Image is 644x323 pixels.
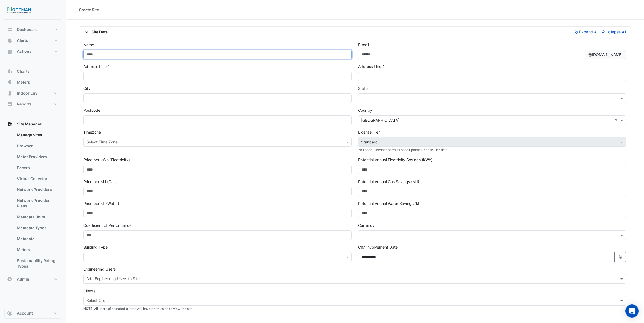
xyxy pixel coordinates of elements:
[83,222,131,228] label: Coefficient of Performance
[17,69,30,74] span: Charts
[17,101,32,107] span: Reports
[83,201,119,206] label: Price per kL (Water)
[358,42,369,48] label: E-mail
[83,244,108,250] label: Building Type
[358,244,398,250] label: CIM Involvement Date
[614,117,619,123] span: Clear
[13,212,61,222] a: Metadata Units
[83,107,100,113] label: Postcode
[4,274,61,285] button: Admin
[4,88,61,99] button: Indoor Env
[83,307,193,311] small: : All users of selected clients will have permission to view the site.
[358,201,422,206] label: Potential Annual Water Savings (kL)
[83,179,117,184] label: Price per MJ (Gas)
[13,151,61,162] a: Meter Providers
[83,29,108,35] span: Site Data
[83,42,94,48] label: Name
[86,298,109,305] div: Select Client
[7,80,13,85] app-icon: Meters
[79,7,99,13] div: Create Site
[7,4,31,15] img: Company Logo
[13,233,61,244] a: Metadata
[7,69,13,74] app-icon: Charts
[7,277,13,282] app-icon: Admin
[358,86,368,91] label: State
[7,101,13,107] app-icon: Reports
[358,179,419,184] label: Potential Annual Gas Savings (MJ)
[13,140,61,151] a: Browser
[585,50,626,59] span: @[DOMAIN_NAME]
[17,277,29,282] span: Admin
[86,276,140,283] div: Add Engineering Users to Site
[17,121,42,127] span: Site Manager
[17,310,33,316] span: Account
[4,24,61,35] button: Dashboard
[83,129,101,135] label: Timezone
[17,80,30,85] span: Meters
[83,288,95,294] label: Clients
[574,29,598,35] button: Expand All
[83,86,90,91] label: City
[4,35,61,46] button: Alerts
[13,244,61,255] a: Meters
[7,121,13,127] app-icon: Site Manager
[83,64,110,69] label: Address Line 1
[601,29,627,35] button: Collapse All
[13,222,61,233] a: Metadata Types
[4,99,61,110] button: Reports
[13,195,61,212] a: Network Provider Plans
[358,222,374,228] label: Currency
[13,255,61,272] a: Sustainability Rating Types
[358,129,380,135] label: License Tier
[7,90,13,96] app-icon: Indoor Env
[17,90,37,96] span: Indoor Env
[7,27,13,32] app-icon: Dashboard
[625,304,639,318] div: Open Intercom Messenger
[13,162,61,173] a: Bacers
[83,157,130,163] label: Price per kWh (Electricity)
[4,66,61,77] button: Charts
[358,148,449,152] small: You need Licenser permission to update License Tier field.
[4,46,61,57] button: Actions
[4,130,61,274] div: Site Manager
[17,27,38,32] span: Dashboard
[7,38,13,43] app-icon: Alerts
[358,107,372,113] label: Country
[17,49,31,54] span: Actions
[7,49,13,54] app-icon: Actions
[17,38,28,43] span: Alerts
[4,77,61,88] button: Meters
[358,64,385,69] label: Address Line 2
[4,119,61,130] button: Site Manager
[4,308,61,319] button: Account
[13,173,61,184] a: Virtual Collectors
[618,255,623,259] fa-icon: Select Date
[358,157,432,163] label: Potential Annual Electricity Savings (kWh)
[13,130,61,140] a: Manage Sites
[13,184,61,195] a: Network Providers
[83,307,92,311] strong: NOTE
[83,266,116,272] label: Engineering Users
